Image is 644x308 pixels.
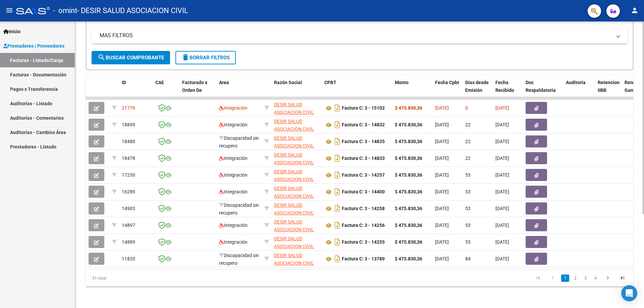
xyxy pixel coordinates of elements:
[122,80,126,85] span: ID
[219,239,248,245] span: Integración
[122,223,135,228] span: 14897
[274,253,314,266] span: DESIR SALUD ASOCIACION CIVIL
[465,206,471,211] span: 53
[122,122,135,127] span: 18899
[495,206,509,211] span: [DATE]
[271,75,322,105] datatable-header-cell: Razón Social
[274,152,314,165] span: DESIR SALUD ASOCIACION CIVIL
[274,119,314,132] span: DESIR SALUD ASOCIACION CIVIL
[590,272,600,284] li: page 4
[219,189,248,194] span: Integración
[122,105,135,111] span: 21779
[395,172,422,178] strong: $ 475.830,36
[495,172,509,178] span: [DATE]
[495,156,509,161] span: [DATE]
[435,223,449,228] span: [DATE]
[219,80,229,85] span: Area
[219,122,248,127] span: Integración
[5,6,13,14] mat-icon: menu
[274,80,302,85] span: Razón Social
[274,134,319,148] div: 30714709344
[435,206,449,211] span: [DATE]
[495,80,514,93] span: Fecha Recibido
[219,105,248,111] span: Integración
[333,186,342,197] i: Descargar documento
[92,27,628,44] mat-expansion-panel-header: MAS FILTROS
[122,239,135,245] span: 14889
[219,135,259,148] span: Discapacidad sin recupero
[274,118,319,132] div: 30714709344
[523,75,563,105] datatable-header-cell: Doc Respaldatoria
[435,122,449,127] span: [DATE]
[333,237,342,247] i: Descargar documento
[465,256,471,261] span: 84
[274,168,319,182] div: 30714709344
[395,122,422,127] strong: $ 475.830,36
[395,256,422,261] strong: $ 475.830,36
[570,272,580,284] li: page 2
[333,170,342,180] i: Descargar documento
[181,55,230,61] span: Borrar Filtros
[581,274,589,282] a: 3
[463,75,493,105] datatable-header-cell: Días desde Emisión
[435,139,449,144] span: [DATE]
[274,202,314,215] span: DESIR SALUD ASOCIACION CIVIL
[3,42,64,50] span: Prestadores / Proveedores
[616,274,629,282] a: go to last page
[342,139,385,144] strong: Factura C: 3 - 14835
[435,189,449,194] span: [DATE]
[98,55,164,61] span: Buscar Comprobante
[219,253,259,266] span: Discapacidad sin recupero
[175,51,236,64] button: Borrar Filtros
[274,201,319,215] div: 30714709344
[495,223,509,228] span: [DATE]
[432,75,463,105] datatable-header-cell: Fecha Cpbt
[435,239,449,245] span: [DATE]
[595,75,622,105] datatable-header-cell: Retencion IIBB
[465,172,471,178] span: 53
[598,80,620,93] span: Retencion IIBB
[122,206,135,211] span: 14903
[274,135,314,148] span: DESIR SALUD ASOCIACION CIVIL
[435,105,449,111] span: [DATE]
[571,274,579,282] a: 2
[395,156,422,161] strong: $ 475.830,36
[395,239,422,245] strong: $ 475.830,36
[98,53,106,61] mat-icon: search
[392,75,432,105] datatable-header-cell: Monto
[493,75,523,105] datatable-header-cell: Fecha Recibido
[77,3,188,18] span: - DESIR SALUD ASOCIACION CIVIL
[495,105,509,111] span: [DATE]
[274,185,319,199] div: 30714709344
[342,156,385,161] strong: Factura C: 3 - 14833
[342,223,385,228] strong: Factura C: 3 - 14256
[465,122,471,127] span: 22
[342,206,385,211] strong: Factura C: 3 - 14258
[274,218,319,232] div: 30714709344
[333,153,342,164] i: Descargar documento
[465,223,471,228] span: 53
[395,223,422,228] strong: $ 475.830,36
[274,169,314,182] span: DESIR SALUD ASOCIACION CIVIL
[333,253,342,264] i: Descargar documento
[631,6,639,14] mat-icon: person
[465,105,468,111] span: 0
[435,256,449,261] span: [DATE]
[182,80,207,93] span: Facturado x Orden De
[155,80,164,85] span: CAE
[342,256,385,262] strong: Factura C: 3 - 13789
[219,156,248,161] span: Integración
[395,206,422,211] strong: $ 475.830,36
[274,186,314,199] span: DESIR SALUD ASOCIACION CIVIL
[342,106,385,111] strong: Factura C: 3 - 15102
[122,139,135,144] span: 18480
[495,189,509,194] span: [DATE]
[86,270,194,287] div: 31 total
[274,102,314,115] span: DESIR SALUD ASOCIACION CIVIL
[333,203,342,214] i: Descargar documento
[465,80,489,93] span: Días desde Emisión
[219,223,248,228] span: Integración
[219,172,248,178] span: Integración
[495,239,509,245] span: [DATE]
[560,272,570,284] li: page 1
